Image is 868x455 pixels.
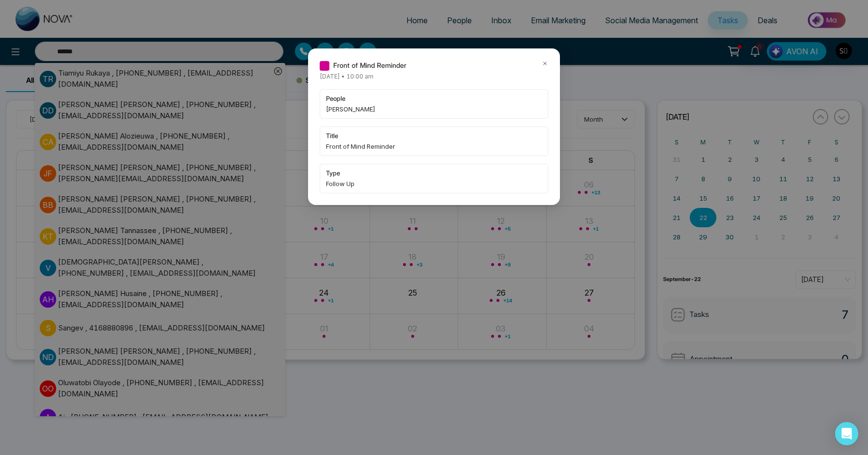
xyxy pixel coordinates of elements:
div: Open Intercom Messenger [835,422,858,445]
span: type [326,168,542,178]
span: Follow Up [326,179,542,188]
span: Front of Mind Reminder [333,60,406,71]
span: title [326,131,542,141]
span: [DATE] • 10:00 am [320,73,373,80]
span: people [326,94,542,103]
span: [PERSON_NAME] [326,104,542,114]
span: Front of Mind Reminder [326,141,542,151]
